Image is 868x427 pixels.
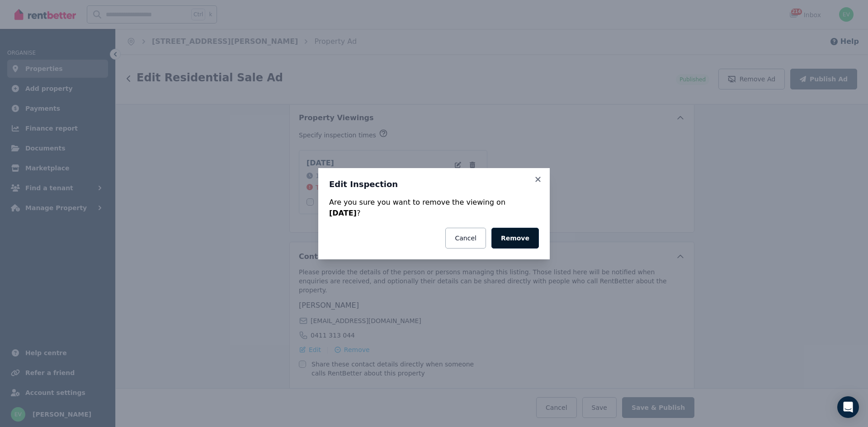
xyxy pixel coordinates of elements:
button: Cancel [445,228,486,249]
strong: [DATE] [329,209,357,217]
div: Open Intercom Messenger [837,396,859,418]
h3: Edit Inspection [329,179,539,190]
button: Remove [491,228,539,249]
div: Are you sure you want to remove the viewing on ? [329,197,539,219]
